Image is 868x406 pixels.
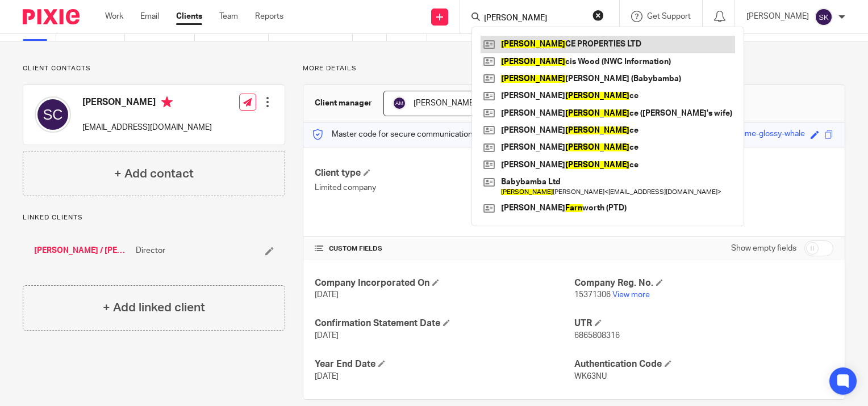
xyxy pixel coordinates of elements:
[219,11,238,22] a: Team
[105,11,123,22] a: Work
[255,11,283,22] a: Reports
[82,96,212,111] h4: [PERSON_NAME]
[704,128,805,141] div: grass-fed-lime-glossy-whale
[393,96,406,110] img: svg%3E
[647,12,691,20] span: Get Support
[315,277,574,289] h4: Company Incorporated On
[140,11,159,22] a: Email
[815,8,833,26] img: svg%3E
[303,64,845,73] p: More details
[136,245,165,256] span: Director
[612,291,650,299] a: View more
[315,98,372,109] h3: Client manager
[315,291,339,299] span: [DATE]
[23,213,285,222] p: Linked clients
[315,318,574,329] h4: Confirmation Statement Date
[315,358,574,370] h4: Year End Date
[312,129,508,140] p: Master code for secure communications and files
[23,9,80,24] img: Pixie
[315,332,339,340] span: [DATE]
[82,122,212,133] p: [EMAIL_ADDRESS][DOMAIN_NAME]
[315,373,339,380] span: [DATE]
[414,99,476,107] span: [PERSON_NAME]
[574,318,833,329] h4: UTR
[574,373,607,380] span: WK63NU
[315,244,574,253] h4: CUSTOM FIELDS
[176,11,202,22] a: Clients
[483,14,585,24] input: Search
[574,277,833,289] h4: Company Reg. No.
[103,299,205,316] h4: + Add linked client
[315,167,574,179] h4: Client type
[574,358,833,370] h4: Authentication Code
[574,332,620,340] span: 6865808316
[161,96,173,108] i: Primary
[34,245,130,256] a: [PERSON_NAME] / [PERSON_NAME]
[592,10,604,21] button: Clear
[315,182,574,193] p: Limited company
[746,11,809,22] p: [PERSON_NAME]
[35,96,71,133] img: svg%3E
[574,291,611,299] span: 15371306
[731,243,796,254] label: Show empty fields
[23,64,285,73] p: Client contacts
[114,165,194,183] h4: + Add contact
